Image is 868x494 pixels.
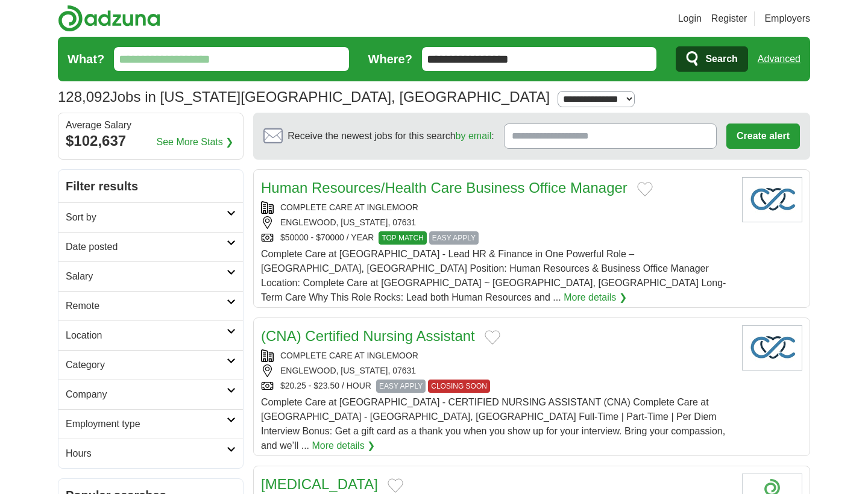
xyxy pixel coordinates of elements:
[58,261,243,291] a: Salary
[705,47,737,71] span: Search
[66,299,227,313] h2: Remote
[66,269,227,284] h2: Salary
[66,240,227,254] h2: Date posted
[66,387,227,402] h2: Company
[58,439,243,468] a: Hours
[261,364,732,377] div: ENGLEWOOD, [US_STATE], 07631
[58,89,550,105] h1: Jobs in [US_STATE][GEOGRAPHIC_DATA], [GEOGRAPHIC_DATA]
[261,231,732,245] div: $50000 - $70000 / YEAR
[428,380,490,393] span: CLOSING SOON
[58,350,243,380] a: Category
[66,417,227,431] h2: Employment type
[66,358,227,372] h2: Category
[58,232,243,261] a: Date posted
[58,86,110,108] span: 128,092
[58,170,243,202] h2: Filter results
[742,325,802,370] img: Company logo
[312,439,376,453] a: More details ❯
[368,50,412,68] label: Where?
[711,11,747,26] a: Register
[376,380,426,393] span: EASY APPLY
[261,349,732,362] div: COMPLETE CARE AT INGLEMOOR
[261,397,725,451] span: Complete Care at [GEOGRAPHIC_DATA] - CERTIFIED NURSING ASSISTANT (CNA) Complete Care at [GEOGRAPH...
[58,320,243,350] a: Location
[58,5,160,32] img: Adzuna logo
[261,249,726,302] span: Complete Care at [GEOGRAPHIC_DATA] - Lead HR & Finance in One Powerful Role – [GEOGRAPHIC_DATA], ...
[68,50,104,68] label: What?
[564,290,627,305] a: More details ❯
[261,216,732,229] div: ENGLEWOOD, [US_STATE], 07631
[58,202,243,232] a: Sort by
[261,180,627,196] a: Human Resources/Health Care Business Office Manager
[261,380,732,393] div: $20.25 - $23.50 / HOUR
[261,476,378,492] a: [MEDICAL_DATA]
[764,11,810,26] a: Employers
[157,135,234,149] a: See More Stats ❯
[726,123,800,149] button: Create alert
[58,291,243,320] a: Remote
[66,446,227,461] h2: Hours
[742,177,802,222] img: Company logo
[429,231,479,245] span: EASY APPLY
[485,330,500,345] button: Add to favorite jobs
[261,328,475,344] a: (CNA) Certified Nursing Assistant
[456,131,492,141] a: by email
[66,120,236,130] div: Average Salary
[58,380,243,409] a: Company
[379,231,426,245] span: TOP MATCH
[66,328,227,343] h2: Location
[261,201,732,214] div: COMPLETE CARE AT INGLEMOOR
[758,47,800,71] a: Advanced
[676,46,747,72] button: Search
[288,129,494,143] span: Receive the newest jobs for this search :
[66,210,227,225] h2: Sort by
[58,409,243,439] a: Employment type
[388,478,403,493] button: Add to favorite jobs
[678,11,702,26] a: Login
[66,130,236,152] div: $102,637
[637,182,653,196] button: Add to favorite jobs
